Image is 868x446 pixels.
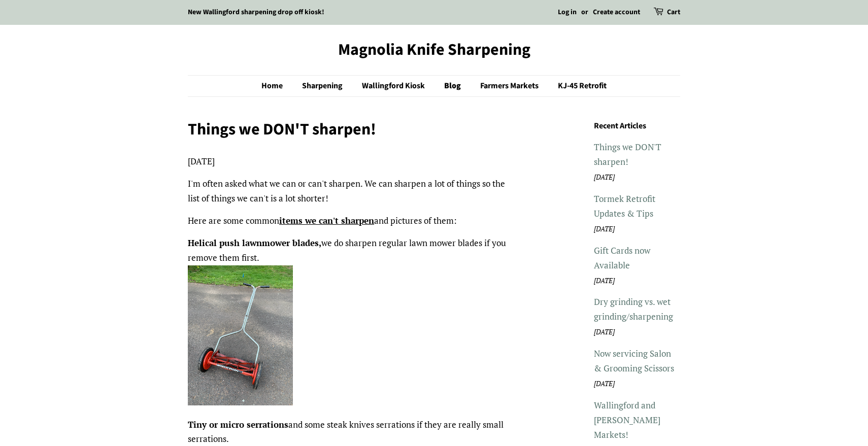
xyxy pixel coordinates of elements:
a: Log in [558,7,577,17]
a: Cart [667,7,680,19]
strong: items we can't sharpen [279,215,374,226]
li: or [581,7,588,19]
a: Sharpening [294,76,353,96]
a: Now servicing Salon & Grooming Scissors [594,348,674,374]
img: Oldschool mower blades? : r/sharpening [188,265,293,405]
h3: Recent Articles [594,120,680,133]
a: Home [261,76,293,96]
a: Create account [593,7,640,17]
a: New Wallingford sharpening drop off kiosk! [188,7,324,17]
a: Farmers Markets [473,76,549,96]
a: Gift Cards now Available [594,245,650,271]
p: we do sharpen regular lawn mower blades if you remove them first. [188,236,511,410]
em: [DATE] [594,173,615,182]
a: Tormek Retrofit Updates & Tips [594,193,655,219]
h1: Things we DON'T sharpen! [188,120,511,139]
em: [DATE] [594,327,615,336]
a: Wallingford Kiosk [354,76,435,96]
em: [DATE] [594,276,615,285]
a: KJ-45 Retrofit [550,76,607,96]
a: Wallingford and [PERSON_NAME] Markets! [594,399,660,440]
a: Magnolia Knife Sharpening [188,40,680,59]
time: [DATE] [188,155,215,167]
em: [DATE] [594,224,615,233]
a: Dry grinding vs. wet grinding/sharpening [594,296,673,322]
em: [DATE] [594,379,615,388]
strong: Helical push lawnmower blades, [188,237,321,249]
p: I'm often asked what we can or can't sharpen. We can sharpen a lot of things so the list of thing... [188,177,511,206]
a: Blog [437,76,471,96]
a: Things we DON'T sharpen! [594,141,661,167]
strong: Tiny or micro serrations [188,419,288,430]
p: Here are some common and pictures of them: [188,214,511,228]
